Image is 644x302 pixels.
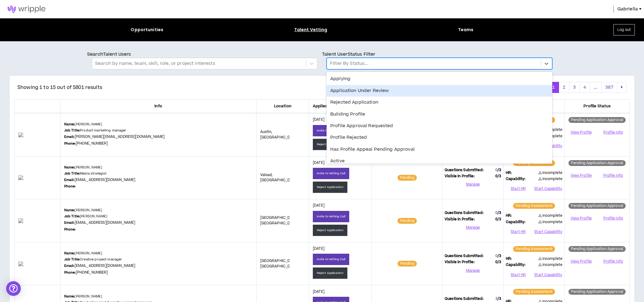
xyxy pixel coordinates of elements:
span: / 3 [498,296,501,301]
b: Job Title: [64,128,80,133]
div: Has Profile Appeal Pending Approval [327,144,552,155]
span: 0 [495,174,501,179]
button: Invite to Vetting Call [313,168,349,179]
nav: pagination [539,82,627,93]
span: Questions Submitted: [445,253,483,259]
button: Reject Application [313,182,347,193]
p: Product marketing manager [64,128,127,133]
span: Visible In Profile: [445,174,475,179]
b: Name: [64,122,75,127]
div: Open Intercom Messenger [6,281,21,296]
img: xS4NqGu6c8jBWmDSgPdEalKopRD7JpKYoaNfuvme.png [18,218,57,223]
sup: Pending Application Approval [568,117,626,123]
b: Phone: [64,141,76,146]
span: HR: [506,170,512,176]
b: Phone: [64,227,76,232]
button: Invite to Vetting Call [313,254,349,265]
p: [PERSON_NAME] [64,294,102,299]
div: Profile Rejected [327,132,552,143]
span: Capability: [506,219,526,225]
div: Application Under Review [327,85,552,97]
p: [DATE] [313,203,368,208]
b: Name: [64,208,75,212]
div: Building Profile [327,109,552,120]
p: Talent User Status Filter [322,51,557,58]
button: Profile Info [599,128,627,137]
b: Name: [64,294,75,299]
div: Profile Approval Requested [327,120,552,132]
button: Manage [445,223,501,232]
sup: Pending Assessment [513,246,555,252]
span: [GEOGRAPHIC_DATA] , [GEOGRAPHIC_DATA] [260,258,299,269]
a: [EMAIL_ADDRESS][DOMAIN_NAME] [75,177,135,182]
img: NozVkkRYhTBGvT93mOxq3RTLQs6Ec4znl4aHZMUt.png [18,175,57,180]
span: Incomplete [538,213,563,219]
p: Search Talent Users [87,51,322,58]
button: Invite to Vetting Call [313,211,349,222]
p: Media strategist [64,171,107,176]
p: [DATE] [313,160,368,166]
span: Incomplete [538,170,563,176]
button: 387 [601,82,617,93]
a: View Profile [567,213,595,224]
span: [GEOGRAPHIC_DATA] , [GEOGRAPHIC_DATA] [260,215,299,226]
span: HR: [506,213,512,219]
b: Job Title: [64,257,80,262]
span: Capability: [506,176,526,182]
span: Austin , [GEOGRAPHIC_DATA] [260,129,298,140]
button: Invite to Vetting Call [313,125,349,136]
th: Profile Status [565,99,630,113]
span: Questions Submitted: [445,168,483,173]
span: Gabriella [617,6,638,13]
sup: Pending Application Approval [568,289,626,295]
th: Info [60,99,256,113]
p: [DATE] [313,117,368,123]
p: [PERSON_NAME] [64,251,102,256]
b: Job Title: [64,171,80,176]
button: 1 [548,82,559,93]
b: Email: [64,134,75,139]
button: Start Capability [534,227,562,236]
span: / 3 [498,253,501,259]
sup: Pending Assessment [513,203,555,209]
button: 3 [569,82,580,93]
b: Email: [64,220,75,225]
button: Reject Application [313,225,347,236]
b: Name: [64,251,75,256]
sup: Pending Application Approval [568,160,626,166]
p: Creative project manager [64,257,122,262]
button: Profile Info [599,214,627,223]
p: [DATE] [313,289,368,295]
th: Location [256,99,309,113]
button: Manage [445,266,501,275]
span: / 3 [498,260,501,265]
p: [PERSON_NAME] [64,214,107,219]
a: [EMAIL_ADDRESS][DOMAIN_NAME] [75,263,135,268]
button: Start HR [506,270,531,279]
a: [PHONE_NUMBER] [76,270,108,275]
img: 0qY1JfQKtFfk7AvkJsKNjsxrN5v5jzytA7JvBKKu.png [18,261,57,266]
div: Opportunities [131,27,163,33]
sup: Pending Application Approval [568,203,626,209]
button: Log out [613,24,635,35]
button: 2 [559,82,569,93]
button: Start Capability [534,184,562,193]
span: Visible In Profile: [445,260,475,265]
span: Applied At [313,103,368,109]
b: Phone: [64,270,76,275]
button: Start Capability [534,270,562,279]
sup: Pending [398,175,417,181]
button: Reject Application [313,267,347,279]
span: Questions Submitted: [445,210,483,216]
a: [EMAIL_ADDRESS][DOMAIN_NAME] [75,220,135,225]
span: / 3 [498,217,501,222]
div: Teams [458,27,474,33]
b: Email: [64,178,75,182]
a: [PHONE_NUMBER] [76,141,108,146]
p: [PERSON_NAME] [64,165,102,170]
span: 0 [495,210,498,215]
sup: Pending Assessment [513,289,555,295]
p: [PERSON_NAME] [64,122,102,127]
b: Name: [64,165,75,170]
span: 3 [495,296,498,301]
